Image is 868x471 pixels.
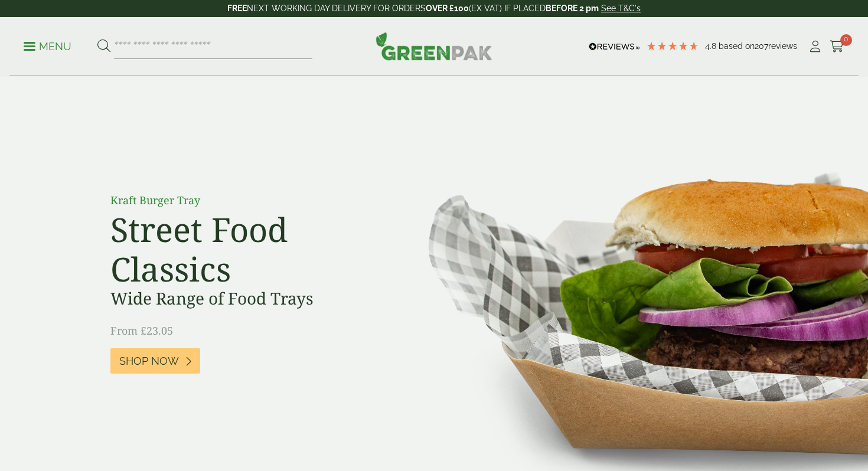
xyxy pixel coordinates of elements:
a: Shop Now [110,348,200,374]
a: 0 [830,38,844,55]
div: 4.79 Stars [646,41,699,51]
a: See T&C's [601,4,641,13]
span: 0 [840,34,852,46]
img: GreenPak Supplies [376,32,492,60]
i: Cart [830,41,844,53]
a: Menu [24,40,71,51]
span: Shop Now [119,355,179,368]
strong: FREE [227,4,247,13]
p: Menu [24,40,71,54]
h2: Street Food Classics [110,210,376,289]
span: 4.8 [705,41,719,51]
img: REVIEWS.io [589,42,640,51]
p: Kraft Burger Tray [110,192,376,208]
span: From £23.05 [110,323,173,338]
h3: Wide Range of Food Trays [110,289,376,309]
i: My Account [808,41,823,53]
span: 207 [755,41,768,51]
span: reviews [768,41,797,51]
span: Based on [719,41,755,51]
strong: OVER £100 [426,4,469,13]
strong: BEFORE 2 pm [546,4,599,13]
